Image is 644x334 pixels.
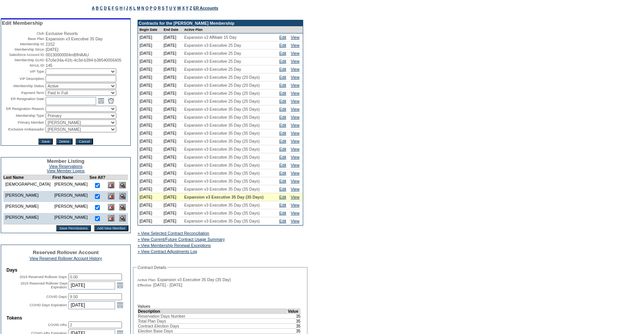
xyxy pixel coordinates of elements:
[162,49,182,57] td: [DATE]
[3,175,52,180] td: Last Name
[138,129,162,137] td: [DATE]
[291,123,299,127] a: View
[291,171,299,175] a: View
[279,83,286,87] a: Edit
[138,283,152,288] span: Effective:
[3,202,52,213] td: [PERSON_NAME]
[48,323,68,327] label: COVID ARs:
[46,58,121,62] span: 67c6e34a-41fc-4c3d-b394-b38540056405
[52,175,90,180] td: First Name
[162,209,182,217] td: [DATE]
[279,91,286,95] a: Edit
[190,6,192,10] a: Z
[96,6,99,10] a: B
[162,105,182,113] td: [DATE]
[138,41,162,49] td: [DATE]
[46,63,52,68] span: 145
[279,75,286,80] a: Edit
[137,265,167,270] legend: Contract Details
[46,31,78,36] span: Exclusive Resorts
[112,6,114,10] a: F
[52,191,90,202] td: [PERSON_NAME]
[291,155,299,159] a: View
[138,33,162,41] td: [DATE]
[2,37,45,41] td: Base Plan:
[38,138,52,145] input: Save
[162,26,182,33] td: End Date
[76,138,93,145] input: Cancel
[291,187,299,191] a: View
[90,175,106,180] td: See All?
[177,6,181,10] a: W
[162,169,182,177] td: [DATE]
[138,153,162,161] td: [DATE]
[184,83,260,87] span: Expansion v3 Executive 25 Day (20 Days)
[3,213,52,224] td: [PERSON_NAME]
[138,113,162,121] td: [DATE]
[162,81,182,89] td: [DATE]
[288,309,301,313] td: Value
[184,59,241,64] span: Expansion v3 Executive 25 Day
[138,105,162,113] td: [DATE]
[184,179,260,183] span: Expansion v3 Executive 35 Day (35 Days)
[153,283,182,287] span: [DATE] - [DATE]
[279,171,286,175] a: Edit
[92,6,95,10] a: A
[162,145,182,153] td: [DATE]
[184,75,260,80] span: Expansion v3 Executive 25 Day (20 Days)
[184,123,260,127] span: Expansion v3 Executive 35 Day (35 Days)
[184,155,260,159] span: Expansion v3 Executive 35 Day (35 Days)
[2,47,45,52] td: Membership Since:
[30,256,102,261] a: View Reserved Rollover Account History
[21,282,68,289] label: 2015 Reserved Rollover Days Expiration:
[138,49,162,57] td: [DATE]
[291,35,299,40] a: View
[56,225,91,231] input: Save Permissions
[291,195,299,199] a: View
[138,81,162,89] td: [DATE]
[279,163,286,167] a: Edit
[279,35,286,40] a: Edit
[108,6,111,10] a: E
[138,161,162,169] td: [DATE]
[162,185,182,193] td: [DATE]
[108,193,114,199] img: Delete
[279,43,286,48] a: Edit
[291,203,299,207] a: View
[138,57,162,65] td: [DATE]
[2,113,45,119] td: Membership Type:
[162,177,182,185] td: [DATE]
[138,209,162,217] td: [DATE]
[291,99,299,103] a: View
[162,129,182,137] td: [DATE]
[116,301,124,309] a: Open the calendar popup.
[184,91,260,95] span: Expansion v3 Executive 25 Day (25 Days)
[279,51,286,56] a: Edit
[184,171,260,175] span: Expansion v3 Executive 35 Day (35 Days)
[288,323,301,328] td: 35
[162,193,182,201] td: [DATE]
[157,277,231,282] span: Expansion v3 Executive 35 Day (35 Day)
[158,6,161,10] a: R
[184,43,241,48] span: Expansion v3 Executive 25 Day
[291,163,299,167] a: View
[291,51,299,56] a: View
[169,6,172,10] a: U
[291,107,299,111] a: View
[279,131,286,135] a: Edit
[291,219,299,223] a: View
[279,107,286,111] a: Edit
[94,225,129,231] input: Add New Member
[2,58,45,62] td: Membership GUID:
[138,324,179,328] span: Contract Election Days
[162,57,182,65] td: [DATE]
[123,6,125,10] a: I
[184,115,260,119] span: Expansion v3 Executive 35 Day (35 Days)
[291,115,299,119] a: View
[162,33,182,41] td: [DATE]
[184,67,241,72] span: Expansion v3 Executive 25 Day
[49,164,82,169] a: View Reservations
[6,267,125,273] td: Days
[120,6,123,10] a: H
[138,193,162,201] td: [DATE]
